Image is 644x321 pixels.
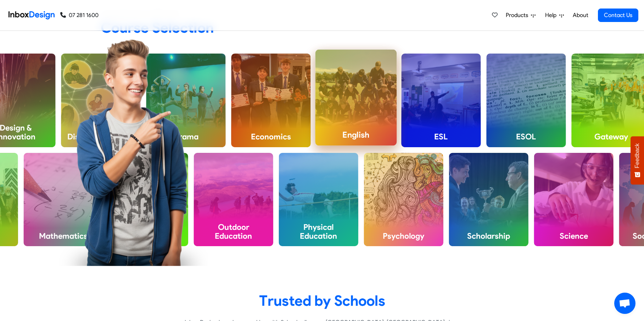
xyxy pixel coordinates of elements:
[634,143,640,168] span: Feedback
[503,8,538,22] a: Products
[449,226,528,246] h4: Scholarship
[631,136,644,184] button: Feedback - Show survey
[364,226,443,246] h4: Psychology
[486,126,566,147] h4: ESOL
[542,8,567,22] a: Help
[24,226,103,246] h4: Mathematics
[571,8,590,22] a: About
[545,11,559,20] span: Help
[146,126,225,147] h4: Drama
[534,226,614,246] h4: Science
[59,39,208,266] img: boy_pointing_to_right.png
[401,126,481,147] h4: ESL
[506,11,531,20] span: Products
[279,217,358,246] h4: Physical Education
[101,292,544,310] heading: Trusted by Schools
[315,124,397,145] h4: English
[194,217,273,246] h4: Outdoor Education
[614,293,635,314] div: Open chat
[60,11,99,20] a: 07 281 1600
[231,126,310,147] h4: Economics
[598,9,638,22] a: Contact Us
